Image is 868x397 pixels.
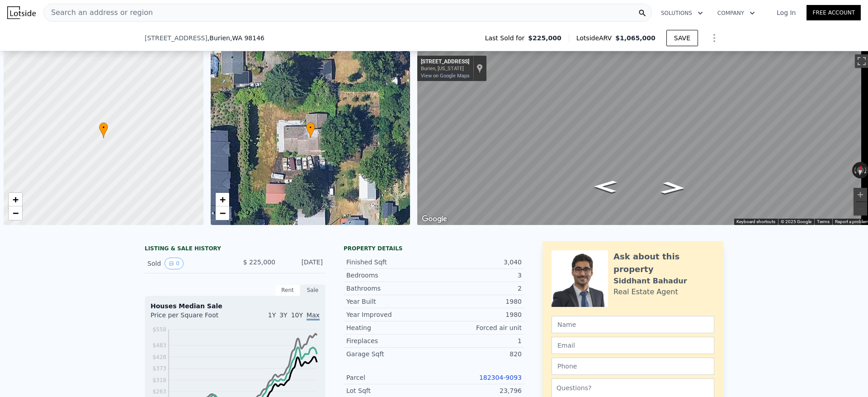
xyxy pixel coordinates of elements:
a: Zoom in [216,193,229,206]
div: Siddhant Bahadur [613,276,687,287]
div: Finished Sqft [346,258,434,267]
span: , Burien [208,33,264,43]
div: Parcel [346,373,434,382]
tspan: $428 [152,354,166,360]
span: 3Y [279,311,287,319]
input: Name [552,316,714,333]
div: Burien, [US_STATE] [421,66,469,72]
a: Log In [766,8,807,17]
a: Open this area in Google Maps (opens a new window) [420,213,449,225]
div: Fireplaces [346,336,434,345]
div: 23,796 [434,386,522,395]
a: Zoom in [9,193,22,206]
div: Rent [275,284,300,296]
button: Keyboard shortcuts [736,219,775,225]
span: $225,000 [528,33,561,43]
div: 1980 [434,310,522,319]
div: 2 [434,284,522,293]
button: SAVE [666,30,698,46]
div: Bathrooms [346,284,434,293]
span: Max [307,311,320,320]
div: Year Built [346,297,434,306]
div: Real Estate Agent [613,287,678,297]
div: Sold [147,258,228,269]
tspan: $483 [152,342,166,349]
span: • [306,124,315,132]
a: Free Account [807,5,861,20]
input: Email [552,337,714,354]
a: Zoom out [9,206,22,220]
div: Heating [346,323,434,332]
button: Show Options [705,29,723,47]
div: Price per Square Foot [151,311,235,325]
span: • [99,124,108,132]
button: Company [710,5,762,21]
a: Show location on map [476,63,483,73]
div: Garage Sqft [346,349,434,359]
input: Phone [552,358,714,375]
div: 1 [434,336,522,345]
button: Zoom in [854,188,867,201]
tspan: $318 [152,377,166,383]
img: Lotside [7,6,36,19]
button: Reset the view [856,162,864,178]
div: [DATE] [283,258,323,269]
div: 1980 [434,297,522,306]
span: − [219,207,225,219]
button: Rotate counterclockwise [852,162,857,178]
div: [STREET_ADDRESS] [421,58,469,66]
path: Go East, SW 134th St [651,179,696,197]
tspan: $373 [152,365,166,372]
div: 3,040 [434,258,522,267]
tspan: $558 [152,326,166,333]
div: Houses Median Sale [151,301,320,311]
span: + [219,194,225,205]
div: Year Improved [346,310,434,319]
span: $ 225,000 [243,258,275,266]
div: Property details [344,245,524,252]
span: , WA 98146 [230,34,264,42]
span: 1Y [268,311,276,319]
a: 182304-9093 [479,374,522,381]
span: Last Sold for [485,33,528,43]
div: Ask about this property [613,250,714,276]
img: Google [420,213,449,225]
span: © 2025 Google [781,219,811,224]
div: 820 [434,349,522,359]
div: Bedrooms [346,271,434,280]
span: Search an address or region [44,7,153,18]
div: • [306,122,315,138]
div: • [99,122,108,138]
tspan: $263 [152,388,166,395]
span: + [13,194,19,205]
div: LISTING & SALE HISTORY [145,245,325,254]
span: 10Y [291,311,303,319]
span: Lotside ARV [576,33,615,43]
button: View historical data [165,258,184,269]
path: Go West, SW 134th St [584,178,627,196]
button: Solutions [654,5,710,21]
div: Forced air unit [434,323,522,332]
span: − [13,207,19,219]
span: [STREET_ADDRESS] [145,33,208,43]
div: 3 [434,271,522,280]
span: $1,065,000 [615,34,656,42]
a: View on Google Maps [421,73,470,79]
a: Zoom out [216,206,229,220]
button: Zoom out [854,202,867,215]
div: Sale [300,284,325,296]
a: Terms (opens in new tab) [817,219,830,224]
div: Lot Sqft [346,386,434,395]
